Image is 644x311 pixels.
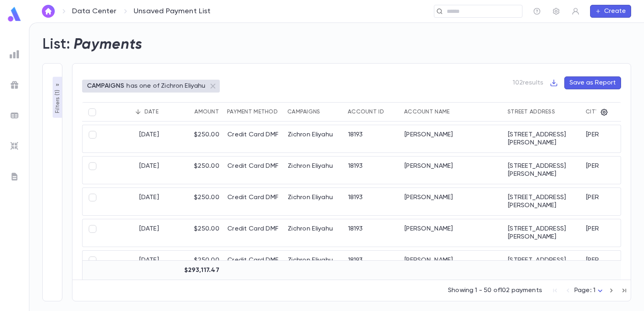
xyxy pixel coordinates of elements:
[54,88,62,113] p: Filters ( 1 )
[504,219,582,247] div: [STREET_ADDRESS][PERSON_NAME]
[103,157,163,184] div: [DATE]
[504,251,582,278] div: [STREET_ADDRESS][PERSON_NAME]
[43,8,53,14] img: home_white.a664292cf8c1dea59945f0da9f25487c.svg
[513,79,543,87] p: 102 results
[504,125,582,152] div: [STREET_ADDRESS][PERSON_NAME]
[126,82,205,90] p: has one of Zichron Eliyahu
[74,36,142,54] h2: Payments
[10,111,19,120] img: batches_grey.339ca447c9d9533ef1741baa751efc33.svg
[284,219,344,247] div: Zichron Eliyahu
[586,109,599,115] div: City
[72,7,116,16] a: Data Center
[284,251,344,278] div: Zichron Eliyahu
[582,219,642,247] div: [PERSON_NAME]
[582,251,642,278] div: [PERSON_NAME]
[10,141,19,151] img: imports_grey.530a8a0e642e233f2baf0ef88e8c9fcb.svg
[163,188,223,215] div: $250.00
[564,76,621,89] button: Save as Report
[163,157,223,184] div: $250.00
[504,188,582,215] div: [STREET_ADDRESS][PERSON_NAME]
[284,125,344,152] div: Zichron Eliyahu
[582,157,642,184] div: [PERSON_NAME]
[6,6,23,22] img: logo
[582,125,642,152] div: [PERSON_NAME]
[344,251,400,278] div: 18193
[582,188,642,215] div: [PERSON_NAME]
[400,157,504,184] div: [PERSON_NAME]
[87,82,124,90] p: CAMPAIGNS
[590,5,631,18] button: Create
[163,261,223,280] div: $293,117.47
[163,251,223,278] div: $250.00
[223,219,284,247] div: Credit Card DMF
[103,251,163,278] div: [DATE]
[344,219,400,247] div: 18193
[348,109,384,115] div: Account ID
[223,251,284,278] div: Credit Card DMF
[574,284,605,297] div: Page: 1
[508,109,555,115] div: Street Address
[103,219,163,247] div: [DATE]
[53,77,62,118] button: Filters (1)
[344,188,400,215] div: 18193
[400,251,504,278] div: [PERSON_NAME]
[194,109,219,115] div: Amount
[144,109,159,115] div: Date
[284,188,344,215] div: Zichron Eliyahu
[344,125,400,152] div: 18193
[163,219,223,247] div: $250.00
[223,125,284,152] div: Credit Card DMF
[82,80,220,93] div: CAMPAIGNShas one of Zichron Eliyahu
[287,109,320,115] div: Campaigns
[103,188,163,215] div: [DATE]
[400,188,504,215] div: [PERSON_NAME]
[284,157,344,184] div: Zichron Eliyahu
[134,7,211,16] p: Unsaved Payment List
[10,49,19,59] img: reports_grey.c525e4749d1bce6a11f5fe2a8de1b229.svg
[504,157,582,184] div: [STREET_ADDRESS][PERSON_NAME]
[10,172,19,181] img: letters_grey.7941b92b52307dd3b8a917253454ce1c.svg
[223,188,284,215] div: Credit Card DMF
[42,36,70,54] h2: List:
[227,109,278,115] div: Payment Method
[574,287,595,294] span: Page: 1
[163,125,223,152] div: $250.00
[400,125,504,152] div: [PERSON_NAME]
[400,219,504,247] div: [PERSON_NAME]
[103,125,163,152] div: [DATE]
[10,80,19,90] img: campaigns_grey.99e729a5f7ee94e3726e6486bddda8f1.svg
[344,157,400,184] div: 18193
[404,109,450,115] div: Account Name
[448,286,542,295] p: Showing 1 - 50 of 102 payments
[132,105,144,118] button: Sort
[223,157,284,184] div: Credit Card DMF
